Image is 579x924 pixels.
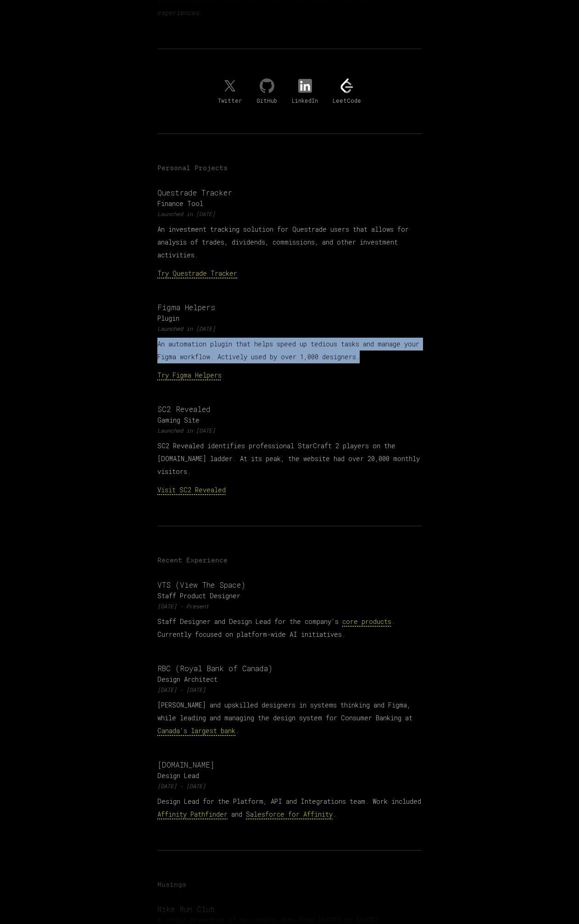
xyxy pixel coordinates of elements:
h3: SC2 Revealed [157,404,422,415]
h2: Personal Projects [157,163,422,173]
a: Try Figma Helpers [157,371,222,379]
p: Staff Product Designer [157,591,422,601]
h2: Musings [157,880,422,889]
h3: RBC (Royal Bank of Canada) [157,663,422,674]
img: LeetCode [340,78,354,93]
a: Canada's largest bank [157,726,235,735]
p: Launched in [DATE] [157,210,422,217]
p: [DATE] - Present [157,602,422,610]
a: GitHub [256,78,277,104]
img: LinkedIn [298,78,312,93]
p: SC2 Revealed identifies professional StarCraft 2 players on the [DOMAIN_NAME] ladder. At its peak... [157,440,422,478]
p: Gaming Site [157,416,422,425]
h3: Nike Run Club [157,904,422,915]
p: [DATE] - [DATE] [157,686,422,693]
img: Twitter [223,78,237,93]
h3: Figma Helpers [157,302,422,313]
h3: [DOMAIN_NAME] [157,759,422,770]
p: Plugin [157,314,422,323]
h2: Recent Experience [157,556,422,565]
a: Visit SC2 Revealed [157,485,226,494]
p: [PERSON_NAME] and upskilled designers in systems thinking and Figma, while leading and managing t... [157,699,422,737]
a: LinkedIn [292,78,318,104]
p: [DATE] - [DATE] [157,782,422,790]
a: Twitter [218,78,242,104]
p: An automation plugin that helps speed up tedious tasks and manage your Figma workflow. Actively u... [157,338,422,363]
p: Design Lead for the Platform, API and Integrations team. Work included and . [157,795,422,821]
a: Try Questrade Tracker [157,269,237,278]
h3: VTS (View The Space) [157,579,422,590]
a: LeetCode [333,78,361,104]
p: Launched in [DATE] [157,325,422,332]
a: core products [342,617,391,626]
p: Launched in [DATE] [157,427,422,434]
p: Design Architect [157,675,422,684]
img: Github [260,78,274,93]
a: Affinity Pathfinder [157,810,228,818]
p: Design Lead [157,771,422,780]
h3: Questrade Tracker [157,187,422,198]
p: Finance Tool [157,199,422,208]
p: Staff Designer and Design Lead for the company's . Currently focused on platform-wide AI initiati... [157,615,422,641]
p: An investment tracking solution for Questrade users that allows for analysis of trades, dividends... [157,223,422,262]
a: Salesforce for Affinity [246,810,333,818]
